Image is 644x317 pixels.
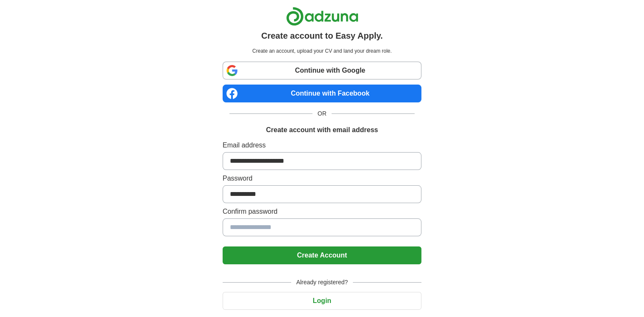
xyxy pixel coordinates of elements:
button: Create Account [223,246,421,264]
a: Login [223,297,421,304]
span: Already registered? [291,278,353,287]
h1: Create account with email address [266,125,378,135]
label: Password [223,173,421,184]
p: Create an account, upload your CV and land your dream role. [224,47,420,55]
label: Email address [223,140,421,150]
a: Continue with Google [223,62,421,79]
img: Adzuna logo [286,7,358,26]
label: Confirm password [223,207,421,217]
button: Login [223,292,421,310]
h1: Create account to Easy Apply. [261,29,383,42]
a: Continue with Facebook [223,85,421,102]
span: OR [312,109,332,118]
